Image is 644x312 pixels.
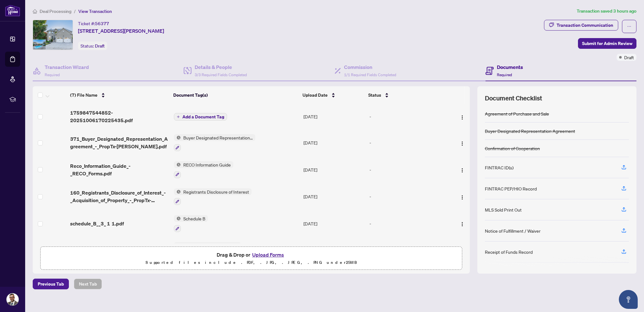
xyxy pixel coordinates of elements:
span: Required [497,72,512,77]
div: Agreement of Purchase and Sale [485,110,549,117]
span: View Transaction [78,9,112,14]
span: Required [45,72,60,77]
div: - [369,193,445,200]
img: logo [5,5,20,16]
button: Open asap [619,290,638,309]
td: [DATE] [301,210,367,237]
div: FINTRAC ID(s) [485,164,514,171]
button: Logo [457,165,467,175]
button: Logo [457,218,467,229]
div: Ticket #: [78,20,109,27]
th: (7) File Name [68,86,171,104]
span: Drag & Drop orUpload FormsSupported files include .PDF, .JPG, .JPEG, .PNG under25MB [41,247,462,270]
img: Logo [460,168,465,173]
div: - [369,220,445,227]
th: Status [366,86,446,104]
span: [STREET_ADDRESS][PERSON_NAME] [78,27,164,35]
span: schedule_B__3_ 1 1.pdf [70,220,124,227]
h4: Details & People [195,63,247,71]
span: 1759847544852-20251006170225435.pdf [70,109,169,124]
button: Add a Document Tag [174,113,227,121]
span: (7) File Name [70,92,97,99]
button: Upload Forms [250,251,286,259]
button: Status IconSchedule B [174,215,208,232]
span: RECO Information Guide [181,161,233,168]
button: Next Tab [74,279,102,289]
div: MLS Sold Print Out [485,206,522,213]
div: Receipt of Funds Record [485,248,533,255]
div: Confirmation of Cooperation [485,145,540,152]
div: - [369,166,445,173]
div: Notice of Fulfillment / Waiver [485,227,541,234]
span: Draft [95,43,105,49]
span: Document Checklist [485,94,542,103]
td: [DATE] [301,156,367,183]
img: Logo [460,141,465,146]
span: 3/3 Required Fields Completed [195,72,247,77]
img: Profile Icon [7,293,19,305]
span: Draft [624,54,634,61]
span: Add a Document Tag [182,115,224,119]
span: Registrants Disclosure of Interest [181,188,252,195]
th: Upload Date [300,86,366,104]
th: Document Tag(s) [171,86,300,104]
p: Supported files include .PDF, .JPG, .JPEG, .PNG under 25 MB [44,259,458,266]
img: Status Icon [174,161,181,168]
button: Submit for Admin Review [578,38,636,49]
button: Logo [457,191,467,201]
button: Add a Document Tag [174,113,227,121]
img: Status Icon [174,188,181,195]
span: Reco_Information_Guide_-_RECO_Forms.pdf [70,162,169,177]
div: Buyer Designated Representation Agreement [485,128,575,134]
span: plus [177,115,180,118]
span: Submit for Admin Review [582,38,632,48]
div: Transaction Communication [557,20,613,30]
img: Status Icon [174,215,181,222]
span: Deal Processing [40,9,71,14]
span: ellipsis [627,24,631,29]
li: / [74,8,76,15]
td: [DATE] [301,129,367,156]
button: Logo [457,111,467,122]
h4: Documents [497,63,523,71]
span: 56377 [95,21,109,26]
button: Transaction Communication [544,20,618,31]
img: Status Icon [174,134,181,141]
td: [DATE] [301,237,367,264]
div: - [369,113,445,120]
img: Logo [460,222,465,227]
span: Status [368,92,381,99]
button: Status IconRECO Information Guide [174,161,233,178]
img: Logo [460,195,465,200]
span: Drag & Drop or [217,251,286,259]
div: - [369,139,445,146]
span: 1/1 Required Fields Completed [344,72,396,77]
button: Previous Tab [33,279,69,289]
h4: Commission [344,63,396,71]
span: 320_Confirmation_of_Co-operation_and_Representation_-_Buyer_Seller_-_PropTx-[PERSON_NAME] 2 1.pdf [70,243,169,258]
span: 160_Registrants_Disclosure_of_Interest_-_Acquisition_of_Property_-_PropTx-[PERSON_NAME] 1 1.pdf [70,189,169,204]
button: Logo [457,138,467,148]
h4: Transaction Wizard [45,63,89,71]
button: Status IconConfirmation of Cooperation [174,242,241,259]
span: home [33,9,37,14]
span: Buyer Designated Representation Agreement [181,134,255,141]
img: IMG-X12430859_1.jpg [33,20,73,50]
td: [DATE] [301,183,367,210]
span: Previous Tab [38,279,64,289]
td: [DATE] [301,104,367,129]
img: Logo [460,115,465,120]
span: Upload Date [303,92,328,99]
span: Schedule B [181,215,208,222]
div: FINTRAC PEP/HIO Record [485,185,537,192]
div: Status: [78,42,107,50]
span: Confirmation of Cooperation [181,242,241,249]
span: 371_Buyer_Designated_Representation_Agreement_-_PropTx-[PERSON_NAME].pdf [70,135,169,150]
button: Status IconBuyer Designated Representation Agreement [174,134,255,151]
button: Status IconRegistrants Disclosure of Interest [174,188,252,205]
img: Status Icon [174,242,181,249]
article: Transaction saved 3 hours ago [577,8,636,15]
